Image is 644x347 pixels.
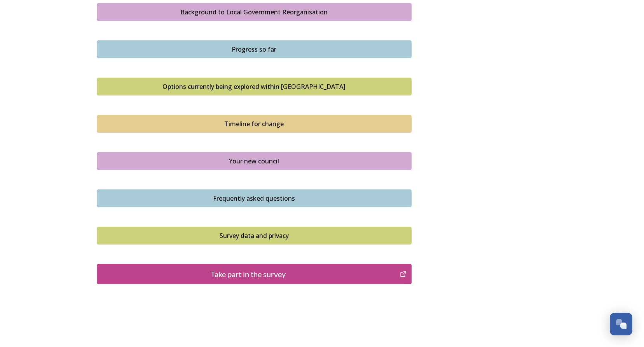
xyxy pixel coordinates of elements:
div: Options currently being explored within [GEOGRAPHIC_DATA] [101,82,407,91]
button: Take part in the survey [97,264,412,284]
div: Timeline for change [101,119,407,128]
div: Survey data and privacy [101,231,407,240]
button: Options currently being explored within West Sussex [97,78,412,95]
button: Your new council [97,152,412,170]
div: Your new council [101,156,407,166]
button: Background to Local Government Reorganisation [97,3,412,21]
button: Frequently asked questions [97,189,412,207]
button: Timeline for change [97,115,412,133]
div: Take part in the survey [101,268,396,280]
button: Open Chat [610,313,632,335]
button: Progress so far [97,40,412,58]
div: Progress so far [101,45,407,54]
div: Background to Local Government Reorganisation [101,7,407,17]
div: Frequently asked questions [101,194,407,203]
button: Survey data and privacy [97,227,412,245]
